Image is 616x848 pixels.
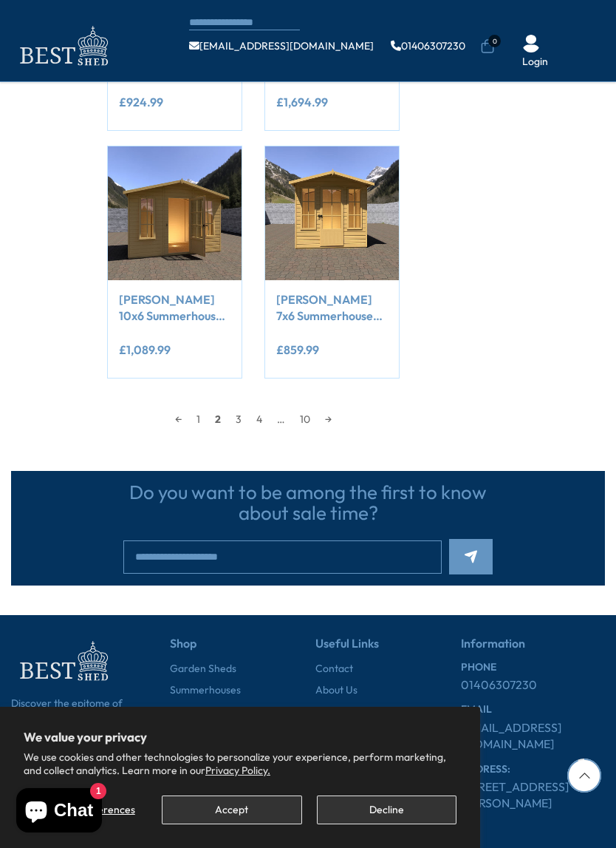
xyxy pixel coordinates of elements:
button: Decline [317,796,456,824]
a: ← [168,408,189,430]
a: Privacy Policy. [205,764,270,777]
h5: Shop [170,637,297,662]
span: … [270,408,292,430]
a: 4 [249,408,270,430]
a: Summerhouses [170,683,241,698]
h3: Do you want to be among the first to know about sale time? [123,482,493,524]
inbox-online-store-chat: Shopify online store chat [12,788,106,836]
h2: We value your privacy [24,730,456,744]
a: 0 [480,39,495,54]
h5: Information [461,637,605,662]
p: We use cookies and other technologies to personalize your experience, perform marketing, and coll... [24,750,456,777]
img: User Icon [522,35,540,52]
h6: PHONE [461,662,605,673]
button: Subscribe [449,539,493,574]
span: 0 [488,35,501,47]
a: 01406307230 [461,676,537,693]
a: [EMAIL_ADDRESS][DOMAIN_NAME] [189,41,374,51]
a: Search [315,705,349,720]
a: About Us [315,683,357,698]
ins: £859.99 [276,344,319,356]
a: [STREET_ADDRESS][PERSON_NAME] [461,779,605,812]
a: Play equipment [170,705,241,720]
a: 1 [189,408,208,430]
a: [PERSON_NAME] 10x6 Summerhouse 12mm Shiplap cladding [119,291,230,325]
ins: £924.99 [119,96,163,108]
p: Discover the epitome of outdoor storage with our exceptional sheds – meticulously crafted for dur... [11,696,151,798]
a: 3 [228,408,249,430]
button: Accept [162,796,301,824]
ins: £1,089.99 [119,344,171,356]
a: 01406307230 [391,41,465,51]
span: 2 [208,408,228,430]
ins: £1,694.99 [276,96,328,108]
a: Contact [315,662,353,676]
img: footer-logo [11,637,114,685]
h6: EMAIL [461,704,605,715]
h5: Useful Links [315,637,442,662]
img: logo [11,22,114,70]
a: 10 [292,408,318,430]
a: Login [522,55,548,69]
a: → [318,408,339,430]
a: [PERSON_NAME] 7x6 Summerhouse 12mm Shiplap [276,291,388,325]
h6: ADDRESS: [461,764,605,775]
a: Garden Sheds [170,662,236,676]
a: [EMAIL_ADDRESS][DOMAIN_NAME] [461,719,605,753]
